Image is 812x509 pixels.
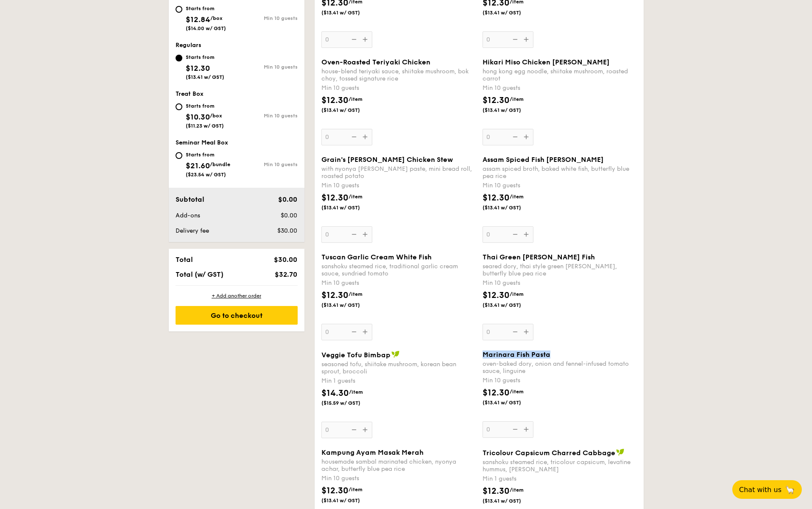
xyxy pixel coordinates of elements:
[616,448,625,456] img: icon-vegan.f8ff3823.svg
[186,64,210,73] span: $12.30
[237,161,298,167] div: Min 10 guests
[210,15,223,21] span: /box
[321,448,424,456] span: Kampung Ayam Masak Merah
[321,107,379,114] span: ($13.41 w/ GST)
[483,204,540,211] span: ($13.41 w/ GST)
[391,350,400,358] img: icon-vegan.f8ff3823.svg
[483,263,637,277] div: seared dory, thai style green [PERSON_NAME], butterfly blue pea rice
[176,6,182,13] input: Starts from$12.84/box($14.00 w/ GST)Min 10 guests
[237,15,298,21] div: Min 10 guests
[210,161,230,167] span: /bundle
[483,165,637,180] div: assam spiced broth, baked white fish, butterfly blue pea rice
[321,474,476,483] div: Min 10 guests
[210,113,222,119] span: /box
[186,161,210,170] span: $21.60
[510,194,524,200] span: /item
[281,212,297,219] span: $0.00
[321,58,430,66] span: Oven-Roasted Teriyaki Chicken
[510,389,524,395] span: /item
[176,256,193,264] span: Total
[186,15,210,24] span: $12.84
[483,107,540,114] span: ($13.41 w/ GST)
[321,156,453,164] span: Grain's [PERSON_NAME] Chicken Stew
[176,90,204,97] span: Treat Box
[321,458,476,473] div: housemade sambal marinated chicken, nyonya achar, butterfly blue pea rice
[321,351,391,359] span: Veggie Tofu Bimbap
[321,263,476,277] div: sanshoku steamed rice, traditional garlic cream sauce, sundried tomato
[176,270,223,278] span: Total (w/ GST)
[785,485,795,495] span: 🦙
[321,68,476,82] div: house-blend teriyaki sauce, shiitake mushroom, bok choy, tossed signature rice
[483,388,510,398] span: $12.30
[321,279,476,287] div: Min 10 guests
[277,227,297,234] span: $30.00
[483,399,540,406] span: ($13.41 w/ GST)
[176,195,204,203] span: Subtotal
[483,360,637,375] div: oven-baked dory, onion and fennel-infused tomato sauce, linguine
[186,112,210,122] span: $10.30
[483,350,550,359] span: Marinara Fish Pasta
[321,290,349,300] span: $12.30
[176,55,182,61] input: Starts from$12.30($13.41 w/ GST)Min 10 guests
[176,103,182,110] input: Starts from$10.30/box($11.23 w/ GST)Min 10 guests
[176,139,228,146] span: Seminar Meal Box
[483,449,615,457] span: Tricolour Capsicum Charred Cabbage
[510,291,524,297] span: /item
[321,497,379,504] span: ($13.41 w/ GST)
[321,9,379,16] span: ($13.41 w/ GST)
[176,212,200,219] span: Add-ons
[186,172,226,178] span: ($23.54 w/ GST)
[321,388,349,398] span: $14.30
[732,480,802,499] button: Chat with us🦙
[321,486,349,496] span: $12.30
[186,151,230,158] div: Starts from
[186,25,226,31] span: ($14.00 w/ GST)
[349,487,363,492] span: /item
[186,54,224,61] div: Starts from
[483,302,540,309] span: ($13.41 w/ GST)
[186,123,224,129] span: ($11.23 w/ GST)
[483,9,540,16] span: ($13.41 w/ GST)
[278,195,297,203] span: $0.00
[237,113,298,119] div: Min 10 guests
[321,84,476,92] div: Min 10 guests
[483,475,637,483] div: Min 1 guests
[321,193,349,203] span: $12.30
[483,498,540,504] span: ($13.41 w/ GST)
[483,253,595,261] span: Thai Green [PERSON_NAME] Fish
[483,279,637,287] div: Min 10 guests
[349,291,363,297] span: /item
[275,270,297,278] span: $32.70
[510,487,524,493] span: /item
[176,227,209,234] span: Delivery fee
[483,459,637,473] div: sanshoku steamed rice, tricolour capsicum, levatine hummus, [PERSON_NAME]
[483,58,610,66] span: Hikari Miso Chicken [PERSON_NAME]
[176,42,201,49] span: Regulars
[321,95,349,106] span: $12.30
[321,181,476,190] div: Min 10 guests
[349,96,363,102] span: /item
[321,302,379,309] span: ($13.41 w/ GST)
[274,256,297,264] span: $30.00
[321,377,476,385] div: Min 1 guests
[349,389,363,395] span: /item
[186,5,226,12] div: Starts from
[349,194,363,200] span: /item
[321,253,432,261] span: Tuscan Garlic Cream White Fish
[321,400,379,406] span: ($15.59 w/ GST)
[186,103,224,109] div: Starts from
[176,306,298,325] div: Go to checkout
[483,193,510,203] span: $12.30
[237,64,298,70] div: Min 10 guests
[510,96,524,102] span: /item
[739,486,781,494] span: Chat with us
[176,292,298,299] div: + Add another order
[483,376,637,385] div: Min 10 guests
[483,290,510,300] span: $12.30
[483,95,510,106] span: $12.30
[321,204,379,211] span: ($13.41 w/ GST)
[483,68,637,82] div: hong kong egg noodle, shiitake mushroom, roasted carrot
[186,74,224,80] span: ($13.41 w/ GST)
[483,156,604,164] span: Assam Spiced Fish [PERSON_NAME]
[321,165,476,180] div: with nyonya [PERSON_NAME] paste, mini bread roll, roasted potato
